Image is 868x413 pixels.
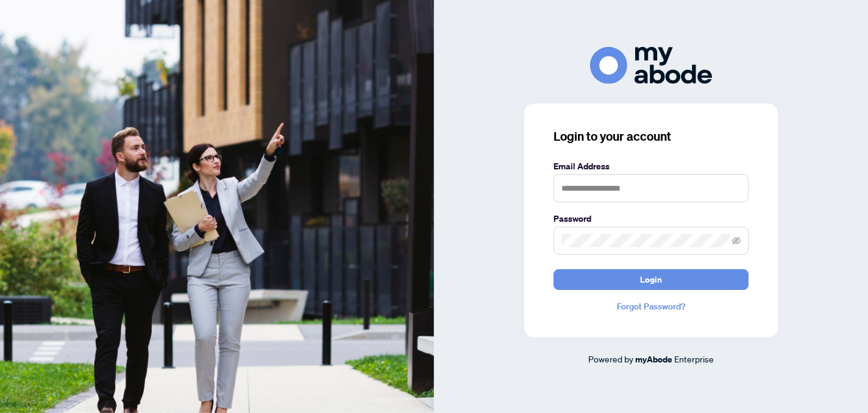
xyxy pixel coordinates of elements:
label: Email Address [553,160,749,173]
button: Login [553,269,749,290]
h3: Login to your account [553,128,749,145]
label: Password [553,212,749,225]
img: ma-logo [590,47,712,84]
span: eye-invisible [732,236,741,245]
span: Login [640,270,662,289]
span: Powered by [588,353,633,364]
span: Enterprise [674,353,714,364]
a: myAbode [635,353,672,366]
a: Forgot Password? [553,300,749,313]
